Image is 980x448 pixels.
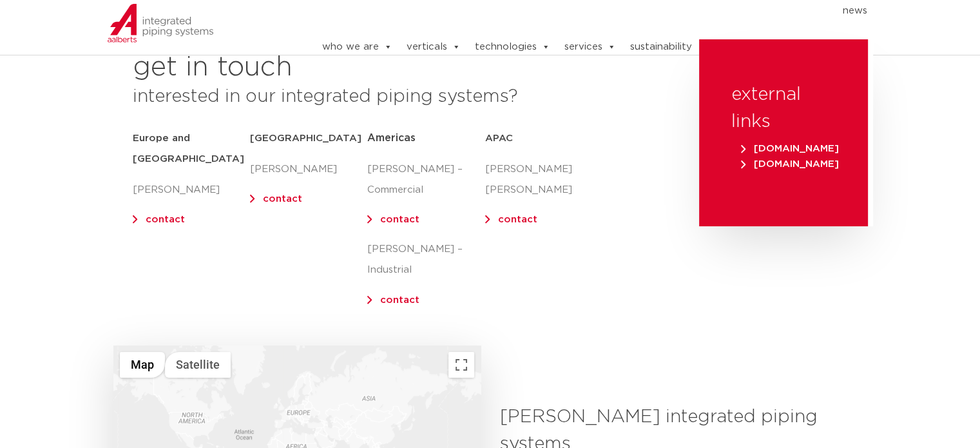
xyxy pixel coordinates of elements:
span: Americas [367,133,416,143]
a: contact [380,215,419,224]
a: contact [380,295,419,305]
a: people & culture [719,34,814,60]
a: [DOMAIN_NAME] [738,159,842,169]
h3: external links [731,81,836,135]
p: [PERSON_NAME] [250,159,367,180]
a: contact [828,34,867,60]
p: [PERSON_NAME] – Industrial [367,239,485,280]
a: contact [263,194,302,204]
p: [PERSON_NAME] [PERSON_NAME] [485,159,602,200]
a: technologies [474,34,550,60]
a: who we are [322,34,392,60]
p: [PERSON_NAME] – Commercial [367,159,485,200]
nav: Menu [282,1,867,21]
a: verticals [406,34,460,60]
a: [DOMAIN_NAME] [738,144,842,153]
h5: APAC [485,128,602,149]
button: Toggle fullscreen view [448,352,474,378]
h5: [GEOGRAPHIC_DATA] [250,128,367,149]
a: services [564,34,615,60]
button: Show street map [120,352,165,378]
a: contact [498,215,537,224]
span: [DOMAIN_NAME] [741,144,839,153]
button: Show satellite imagery [165,352,231,378]
h3: interested in our integrated piping systems? [133,83,667,110]
a: news [842,1,867,21]
span: [DOMAIN_NAME] [741,159,839,169]
p: [PERSON_NAME] [133,180,250,200]
h2: get in touch [133,52,293,83]
strong: Europe and [GEOGRAPHIC_DATA] [133,133,244,164]
a: sustainability [629,34,705,60]
a: contact [146,215,185,224]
